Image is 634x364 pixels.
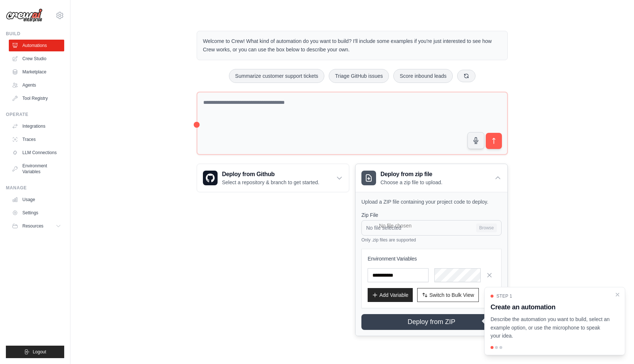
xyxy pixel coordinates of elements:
[6,185,64,191] div: Manage
[496,293,512,299] span: Step 1
[491,315,610,340] p: Describe the automation you want to build, select an example option, or use the microphone to spe...
[615,292,620,298] button: Close walkthrough
[361,237,502,243] p: Only .zip files are supported
[203,37,502,54] p: Welcome to Crew! What kind of automation do you want to build? I'll include some examples if you'...
[380,170,442,179] h3: Deploy from zip file
[6,346,64,358] button: Logout
[9,53,64,65] a: Crew Studio
[222,170,319,179] h3: Deploy from Github
[329,69,389,83] button: Triage GitHub issues
[222,179,319,186] p: Select a repository & branch to get started.
[429,291,474,299] span: Switch to Bulk View
[22,223,43,229] span: Resources
[380,179,442,186] p: Choose a zip file to upload.
[393,69,453,83] button: Score inbound leads
[9,194,64,205] a: Usage
[361,220,502,236] input: No file selected Browse
[33,349,46,355] span: Logout
[368,288,413,302] button: Add Variable
[491,302,610,312] h3: Create an automation
[6,112,64,117] div: Operate
[6,31,64,37] div: Build
[9,79,64,91] a: Agents
[9,220,64,232] button: Resources
[597,329,634,364] iframe: Chat Widget
[417,288,479,302] button: Switch to Bulk View
[6,8,43,22] img: Logo
[9,66,64,78] a: Marketplace
[368,255,495,262] h3: Environment Variables
[9,134,64,145] a: Traces
[9,120,64,132] a: Integrations
[361,211,502,219] label: Zip File
[9,160,64,178] a: Environment Variables
[9,40,64,51] a: Automations
[229,69,324,83] button: Summarize customer support tickets
[9,147,64,159] a: LLM Connections
[9,207,64,219] a: Settings
[361,198,502,205] p: Upload a ZIP file containing your project code to deploy.
[9,92,64,104] a: Tool Registry
[361,314,502,330] button: Deploy from ZIP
